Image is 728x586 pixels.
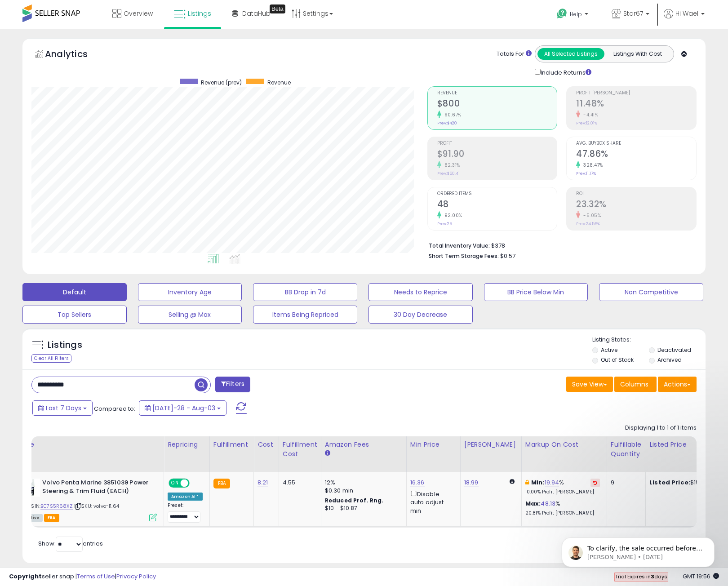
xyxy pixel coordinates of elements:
div: Title [20,440,160,449]
h2: 23.32% [576,199,696,211]
a: 8.21 [257,478,268,487]
button: Listings With Cost [604,48,671,60]
h2: 47.86% [576,149,696,161]
button: [DATE]-28 - Aug-03 [139,400,226,416]
span: Revenue [267,79,291,86]
span: Columns [620,380,648,389]
button: BB Drop in 7d [253,283,357,301]
span: Ordered Items [437,191,557,196]
button: All Selected Listings [537,48,604,60]
h2: 11.48% [576,98,696,111]
a: Help [550,1,597,29]
button: Inventory Age [138,283,242,301]
span: OFF [188,479,203,487]
div: Markup on Cost [525,440,603,449]
label: Out of Stock [601,356,634,364]
b: Listed Price: [649,478,690,487]
span: ON [169,479,181,487]
a: Terms of Use [77,572,115,581]
small: Prev: $420 [437,120,457,126]
strong: Copyright [9,572,42,581]
b: Volvo Penta Marine 3851039 Power Steering & Trim Fluid (EACH) [42,479,151,497]
label: Archived [657,356,682,364]
div: Displaying 1 to 1 of 1 items [625,424,697,432]
p: 20.81% Profit [PERSON_NAME] [525,510,600,516]
small: 90.67% [441,111,462,118]
button: Actions [658,377,697,392]
small: -4.41% [580,111,598,118]
button: Needs to Reprice [368,283,473,301]
div: Clear All Filters [31,354,71,363]
span: FBA [44,514,59,522]
button: Items Being Repriced [253,306,357,324]
small: -5.05% [580,212,601,219]
div: % [525,500,600,516]
th: The percentage added to the cost of goods (COGS) that forms the calculator for Min & Max prices. [521,436,607,472]
label: Deactivated [657,346,691,354]
button: Default [22,283,127,301]
div: Listed Price [649,440,727,449]
small: 92.00% [441,212,462,219]
small: 328.47% [580,162,603,169]
button: BB Price Below Min [484,283,588,301]
div: Fulfillment [213,440,250,449]
span: Profit [437,141,557,146]
small: 82.31% [441,162,460,169]
small: Prev: 24.56% [576,221,600,226]
span: Listings [188,9,211,18]
b: Min: [531,478,545,487]
a: 19.94 [545,478,559,487]
button: 30 Day Decrease [368,306,473,324]
b: Reduced Prof. Rng. [325,497,384,504]
span: Revenue (prev) [201,79,242,86]
div: % [525,479,600,495]
iframe: Intercom notifications message [548,519,728,582]
button: Non Competitive [599,283,703,301]
span: Hi Wael [675,9,698,18]
small: Amazon Fees. [325,449,330,457]
span: Profit [PERSON_NAME] [576,91,696,96]
a: Hi Wael [664,9,705,29]
i: Get Help [556,8,568,19]
button: Selling @ Max [138,306,242,324]
span: Revenue [437,91,557,96]
div: 9 [611,479,639,487]
span: Avg. Buybox Share [576,141,696,146]
span: Star67 [623,9,643,18]
div: seller snap | | [9,573,156,581]
div: Totals For [497,50,532,58]
button: Top Sellers [22,306,127,324]
div: ASIN: [22,479,157,520]
h5: Analytics [45,48,105,62]
i: Revert to store-level Min Markup [593,480,597,485]
button: Last 7 Days [32,400,93,416]
h2: $800 [437,98,557,111]
div: Fulfillable Quantity [611,440,642,459]
a: Privacy Policy [116,572,156,581]
div: Fulfillment Cost [283,440,317,459]
div: [PERSON_NAME] [464,440,518,449]
b: Short Term Storage Fees: [429,252,499,260]
li: $378 [429,240,690,250]
div: 12% [325,479,400,487]
div: Preset: [168,502,203,523]
div: Amazon Fees [325,440,403,449]
div: Disable auto adjust min [410,489,453,515]
a: 16.36 [410,478,425,487]
small: Prev: $50.41 [437,171,460,176]
div: Tooltip anchor [270,4,285,13]
p: 10.00% Profit [PERSON_NAME] [525,489,600,495]
b: Total Inventory Value: [429,242,490,249]
div: 4.55 [283,479,314,487]
div: Include Returns [528,67,602,77]
span: All listings currently available for purchase on Amazon [22,514,43,522]
h2: $91.90 [437,149,557,161]
small: Prev: 25 [437,221,452,226]
b: Max: [525,499,541,508]
small: Prev: 11.17% [576,171,596,176]
p: Listing States: [592,336,706,344]
label: Active [601,346,617,354]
